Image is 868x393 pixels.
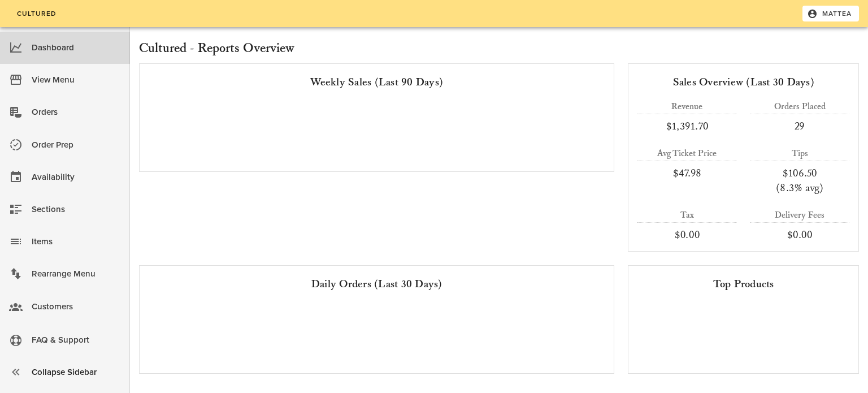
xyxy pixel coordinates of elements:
div: Orders Placed [750,100,849,114]
div: $106.50 (8.3% avg) [750,166,849,195]
div: Delivery Fees [750,209,849,222]
div: Avg Ticket Price [637,147,736,161]
div: $47.98 [637,166,736,180]
div: Collapse Sidebar [32,363,121,382]
div: Tips [750,147,849,161]
div: Sections [32,200,121,219]
div: Rearrange Menu [32,265,121,283]
div: 29 [750,119,849,133]
span: Mattea [809,8,852,19]
a: Cultured [9,6,64,21]
h2: Cultured - Reports Overview [139,38,859,59]
div: $0.00 [750,227,849,242]
div: $0.00 [637,227,736,242]
button: Mattea [802,6,859,21]
div: Revenue [637,100,736,114]
span: Cultured [16,10,57,18]
div: FAQ & Support [32,331,121,349]
div: Tax [637,209,736,222]
div: Dashboard [32,38,121,57]
div: View Menu [32,71,121,89]
div: Weekly Sales (Last 90 Days) [149,73,605,91]
div: Availability [32,168,121,187]
div: Sales Overview (Last 30 Days) [637,73,849,91]
div: Customers [32,297,121,316]
div: Items [32,232,121,251]
div: Top Products [637,275,849,293]
div: Order Prep [32,136,121,154]
div: $1,391.70 [637,119,736,133]
div: Orders [32,103,121,122]
div: Daily Orders (Last 30 Days) [149,275,605,293]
